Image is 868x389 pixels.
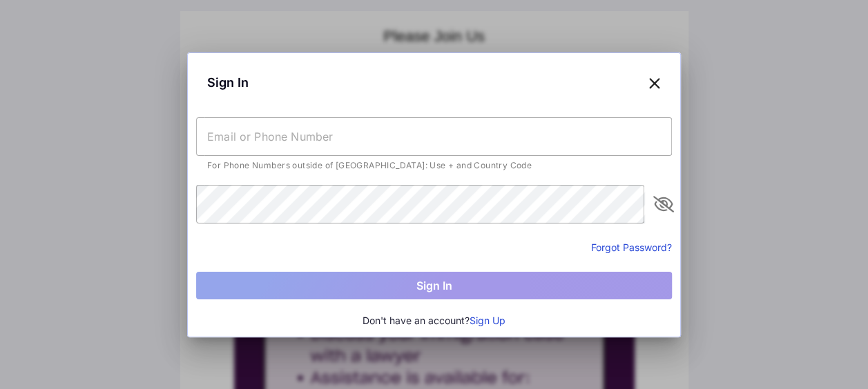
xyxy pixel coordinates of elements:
span: Sign In [207,73,249,92]
button: Sign Up [470,313,505,328]
button: Forgot Password? [591,240,672,255]
div: Don't have an account? [196,313,672,328]
input: Email or Phone Number [196,117,672,156]
button: Sign In [196,272,672,299]
div: For Phone Numbers outside of [GEOGRAPHIC_DATA]: Use + and Country Code [207,161,661,170]
i: appended action [655,196,672,212]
